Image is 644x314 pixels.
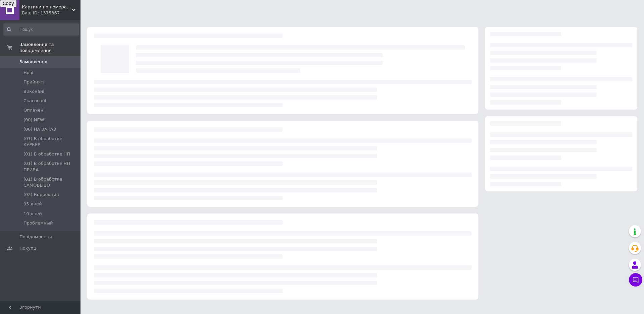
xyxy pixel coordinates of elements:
span: (01) В обработке НП ПРИВА [23,161,78,173]
span: 10 дней [23,211,42,217]
span: Повідомлення [19,234,52,240]
span: (01) В обработке САМОВЫВО [23,176,78,188]
div: Ваш ID: 1375367 [22,10,80,16]
span: (02) Коррекция [23,192,59,198]
span: Скасовані [23,98,46,104]
span: (00) NEW! [23,117,46,123]
span: (01) В обработке КУРЬЕР [23,136,78,148]
span: 05 дней [23,201,42,207]
span: (01) В обработке НП [23,151,70,157]
span: Прийняті [23,79,44,85]
span: Замовлення та повідомлення [19,42,80,54]
span: Картини по номерам, розмальовки по цифрам [22,4,72,10]
input: Пошук [3,23,79,36]
button: Чат з покупцем [629,273,642,287]
span: Замовлення [19,59,47,65]
span: Виконані [23,88,44,95]
span: Покупці [19,245,38,251]
span: Оплачені [23,107,45,113]
span: Проблемный [23,220,53,226]
span: (00) НА ЗАКАЗ [23,126,56,132]
span: Нові [23,70,33,76]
